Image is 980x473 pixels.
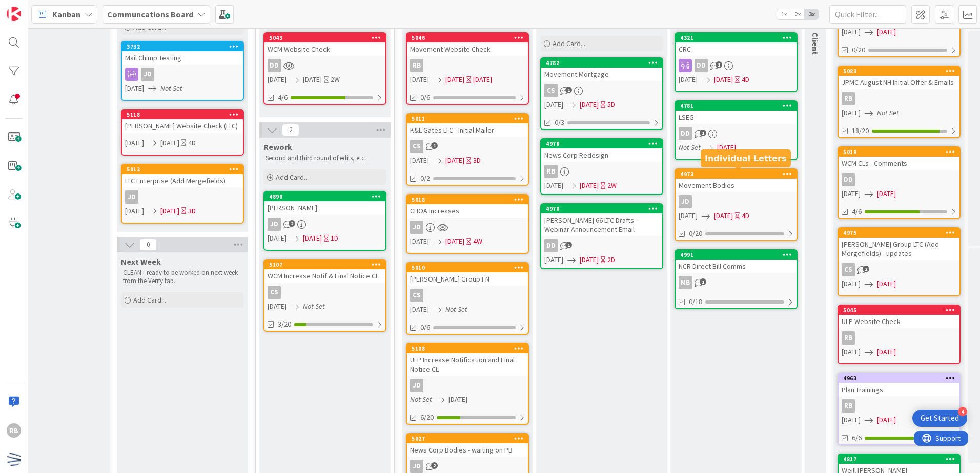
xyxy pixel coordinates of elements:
div: CRC [676,42,797,56]
div: 4963 [839,374,959,383]
input: Quick Filter... [829,5,906,24]
a: 5010[PERSON_NAME] Group FNCS[DATE]Not Set0/6 [406,262,529,335]
div: 4321 [676,33,797,42]
b: Communcations Board [107,9,193,19]
div: DD [676,59,797,72]
div: 4973 [676,169,797,179]
span: [DATE] [125,83,144,94]
span: [DATE] [580,99,599,110]
div: 5D [607,99,615,110]
a: 4781LSEGDDNot Set[DATE] [675,100,798,160]
div: 4817 [843,456,959,463]
div: 5018CHOA Increases [407,195,528,218]
div: ULP Website Check [839,315,959,328]
span: [DATE] [877,347,896,357]
div: JD [676,195,797,208]
div: 5010[PERSON_NAME] Group FN [407,263,528,286]
span: [DATE] [410,236,429,247]
span: [DATE] [410,155,429,166]
div: JPMC August NH Initial Offer & Emails [839,76,959,89]
div: JD [410,460,423,473]
span: 18/20 [852,125,869,136]
div: LSEG [676,111,797,124]
div: 5011 [412,115,528,122]
div: 4321 [680,34,797,41]
span: 0 [139,239,157,251]
div: DD [544,239,558,252]
div: 5118 [127,111,243,118]
span: [DATE] [877,27,896,37]
div: CS [544,84,558,97]
div: 5118[PERSON_NAME] Website Check (LTC) [122,110,243,133]
span: [DATE] [842,27,861,37]
span: 2 [431,462,438,469]
i: Not Set [445,305,467,314]
i: Not Set [679,143,701,152]
div: CS [268,286,281,299]
span: [DATE] [268,301,287,312]
div: NCR Direct Bill Comms [676,260,797,273]
span: 4/6 [278,92,288,103]
span: Add Card... [133,295,166,305]
div: RB [842,92,855,105]
div: News Corp Redesign [541,148,662,162]
span: [DATE] [842,107,861,118]
div: 5083 [839,67,959,76]
div: 5108 [412,345,528,352]
span: Add Card... [276,173,309,182]
span: 0/20 [689,228,702,239]
span: 1 [565,242,572,248]
div: 4890 [264,192,385,201]
div: [PERSON_NAME] 66 LTC Drafts - Webinar Announcement Email [541,213,662,236]
div: DD [268,59,281,72]
div: Movement Mortgage [541,68,662,81]
div: JD [125,190,138,204]
div: LTC Enterprise (Add Mergefields) [122,174,243,187]
span: 1 [431,142,438,149]
a: 4991NCR Direct Bill CommsMB0/18 [675,249,798,309]
span: [DATE] [303,233,322,244]
span: 2 [289,220,295,227]
a: 5011K&L Gates LTC - Initial MailerCS[DATE][DATE]3D0/2 [406,113,529,186]
span: 6/6 [852,433,862,443]
div: 5019 [843,148,959,156]
span: [DATE] [580,180,599,191]
span: [DATE] [125,206,144,217]
div: JD [407,221,528,234]
div: 3732 [122,42,243,51]
div: 5027News Corp Bodies - waiting on PB [407,434,528,457]
p: Second and third round of edits, etc. [266,154,384,162]
span: [DATE] [544,180,563,191]
span: 3x [805,9,819,19]
div: CS [410,140,423,153]
div: 4991 [676,250,797,260]
div: 5046 [412,34,528,41]
span: 0/6 [420,92,430,103]
div: 4781 [676,101,797,111]
span: 6/20 [420,412,434,423]
img: Visit kanbanzone.com [7,7,21,21]
div: 5012LTC Enterprise (Add Mergefields) [122,165,243,187]
div: Get Started [921,413,959,423]
div: RB [842,331,855,345]
span: 1 [700,130,706,136]
span: [DATE] [160,206,179,217]
div: News Corp Bodies - waiting on PB [407,443,528,457]
span: [DATE] [842,415,861,425]
i: Not Set [410,395,432,404]
a: 4970[PERSON_NAME] 66 LTC Drafts - Webinar Announcement EmailDD[DATE][DATE]2D [540,203,663,269]
div: 5107WCM Increase Notif & Final Notice CL [264,260,385,283]
div: 5043 [269,34,385,41]
a: 5046Movement Website CheckRB[DATE][DATE][DATE]0/6 [406,32,529,105]
div: 5107 [269,261,385,268]
div: MB [676,276,797,289]
div: 4978 [546,140,662,147]
span: [DATE] [544,99,563,110]
div: 5043 [264,33,385,42]
a: 4963Plan TrainingsRB[DATE][DATE]6/6 [838,373,961,445]
span: [DATE] [877,278,896,289]
div: RB [544,165,558,178]
div: Movement Website Check [407,42,528,56]
div: 5012 [122,165,243,174]
span: Support [22,2,47,14]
